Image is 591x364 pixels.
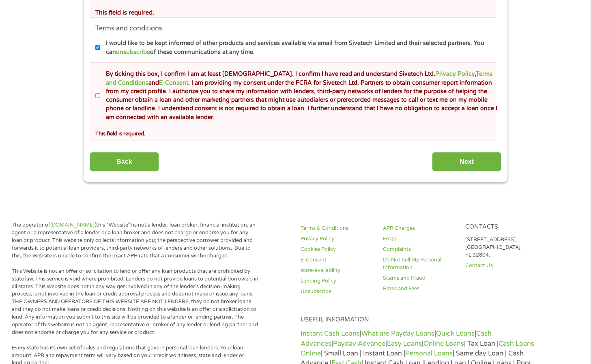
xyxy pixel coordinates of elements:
a: Terms & Conditions [301,225,373,232]
label: Terms and conditions [95,24,162,33]
a: Payday Advance [333,340,385,348]
p: The operator of (this “Website”) is not a lender, loan broker, financial institution, an agent or... [12,221,259,259]
a: Instant Cash Loans [301,330,360,338]
a: Online Loans [423,340,464,348]
a: Lending Policy [301,277,373,285]
a: E-Consent [159,79,188,86]
a: Personal Loans [405,349,453,358]
a: Cash Loans Online [301,340,534,358]
a: Terms and Conditions [106,71,492,86]
a: Rates and Fees [383,285,456,293]
a: Complaints [383,246,456,253]
a: E-Consent [301,256,373,264]
a: Privacy Policy [435,71,475,77]
a: Quick Loans [436,330,475,338]
a: What are Payday Loans [361,330,434,338]
input: Back [90,152,159,172]
label: By ticking this box, I confirm I am at least [DEMOGRAPHIC_DATA]. I confirm I have read and unders... [100,70,498,122]
a: Cookies Policy [301,246,373,253]
a: Privacy Policy [301,235,373,243]
p: [STREET_ADDRESS], [GEOGRAPHIC_DATA], FL 32804. [465,236,538,259]
a: unsubscribe [116,49,150,56]
label: I would like to be kept informed of other products and services available via email from Sivetech... [100,39,498,56]
a: FAQs [383,235,456,243]
a: state-availability [301,267,373,274]
a: [DOMAIN_NAME] [50,222,95,228]
a: Easy Loans [387,340,422,348]
div: This field is required. [95,9,490,17]
a: Do Not Sell My Personal Information [383,256,456,272]
div: This field is required. [95,127,495,138]
a: Scams and Fraud [383,274,456,282]
a: Cash Advances [301,330,492,347]
a: APR Charges [383,225,456,232]
a: Unsubscribe [301,288,373,295]
a: Contact Us [465,262,538,270]
h4: Contacts [465,223,538,231]
p: This Website is not an offer or solicitation to lend or offer any loan products that are prohibit... [12,268,259,336]
input: Next [432,152,501,172]
h4: Useful Information [301,316,538,324]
